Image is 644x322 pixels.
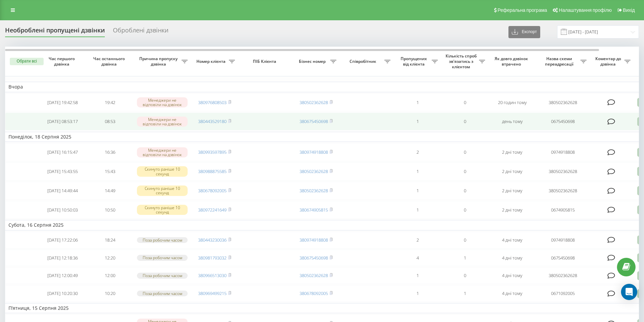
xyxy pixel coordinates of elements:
td: 4 [394,250,441,266]
td: 14:49 [86,182,134,200]
td: 1 [394,113,441,130]
span: Назва схеми переадресації [539,56,580,67]
span: Бізнес номер [296,59,330,64]
a: 380974918808 [300,149,328,155]
div: Поза робочим часом [137,291,188,296]
td: 1 [394,94,441,112]
button: Обрати всі [10,58,44,65]
td: [DATE] 12:00:49 [39,267,86,284]
td: [DATE] 17:22:06 [39,232,86,248]
a: 380981793032 [198,255,226,261]
a: 380675450698 [300,255,328,261]
td: 2 дні тому [488,143,536,161]
td: 2 [394,143,441,161]
td: 12:00 [86,267,134,284]
span: ПІБ Клієнта [244,59,287,64]
td: [DATE] 10:50:03 [39,201,86,219]
td: 19:42 [86,94,134,112]
a: 380443230036 [198,237,226,243]
td: 4 дні тому [488,267,536,284]
a: 380966513030 [198,272,226,278]
td: 1 [394,267,441,284]
a: 380502362628 [300,272,328,278]
div: Оброблені дзвінки [113,27,168,37]
td: [DATE] 10:20:30 [39,285,86,302]
td: 0 [441,182,488,200]
td: 0671092005 [536,285,590,302]
a: 380675450698 [300,118,328,124]
td: 0 [441,267,488,284]
td: 4 дні тому [488,285,536,302]
td: 380502362628 [536,267,590,284]
a: 380674905815 [300,207,328,213]
span: Час першого дзвінка [44,56,81,67]
td: 1 [394,285,441,302]
span: Причина пропуску дзвінка [137,56,182,67]
td: [DATE] 15:43:55 [39,163,86,180]
span: Кількість спроб зв'язатись з клієнтом [445,53,479,69]
div: Поза робочим часом [137,255,188,261]
td: 1 [441,250,488,266]
td: 0675450698 [536,113,590,130]
td: [DATE] 08:53:17 [39,113,86,130]
td: 1 [394,163,441,180]
a: 380974918808 [300,237,328,243]
a: 380969499215 [198,290,226,296]
a: 380988875585 [198,168,226,174]
td: 1 [394,201,441,219]
div: Скинуто раніше 10 секунд [137,166,188,176]
div: Скинуто раніше 10 секунд [137,185,188,196]
td: 4 дні тому [488,250,536,266]
td: 380502362628 [536,94,590,112]
td: 18:24 [86,232,134,248]
span: Номер клієнта [194,59,229,64]
td: 2 дні тому [488,163,536,180]
span: Співробітник [343,59,384,64]
a: 380502362628 [300,99,328,105]
span: Як довго дзвінок втрачено [494,56,530,67]
td: 0675450698 [536,250,590,266]
span: Вихід [623,7,635,13]
a: 380976808503 [198,99,226,105]
span: Пропущених від клієнта [397,56,432,67]
td: 0 [441,94,488,112]
td: 4 дні тому [488,232,536,248]
span: Час останнього дзвінка [92,56,128,67]
div: Менеджери не відповіли на дзвінок [137,147,188,157]
td: 15:43 [86,163,134,180]
div: Менеджери не відповіли на дзвінок [137,117,188,127]
td: [DATE] 19:42:58 [39,94,86,112]
td: 12:20 [86,250,134,266]
td: 2 [394,232,441,248]
a: 380993597895 [198,149,226,155]
td: [DATE] 14:49:44 [39,182,86,200]
div: Менеджери не відповіли на дзвінок [137,97,188,107]
span: Коментар до дзвінка [593,56,624,67]
a: 380972241649 [198,207,226,213]
a: 380678092005 [300,290,328,296]
td: 16:36 [86,143,134,161]
td: 2 дні тому [488,201,536,219]
td: 1 [441,285,488,302]
td: 380502362628 [536,182,590,200]
td: 0 [441,163,488,180]
div: Поза робочим часом [137,237,188,243]
td: 0974918808 [536,143,590,161]
td: 10:20 [86,285,134,302]
button: Експорт [508,26,540,38]
div: Поза робочим часом [137,273,188,278]
td: 2 дні тому [488,182,536,200]
a: 380678092005 [198,188,226,194]
td: 0 [441,113,488,130]
td: 380502362628 [536,163,590,180]
a: 380502362628 [300,188,328,194]
span: Налаштування профілю [559,7,612,13]
td: 1 [394,182,441,200]
td: день тому [488,113,536,130]
span: Реферальна програма [498,7,547,13]
td: 0 [441,232,488,248]
td: 0 [441,201,488,219]
td: 0 [441,143,488,161]
a: 380443529180 [198,118,226,124]
td: [DATE] 12:18:36 [39,250,86,266]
